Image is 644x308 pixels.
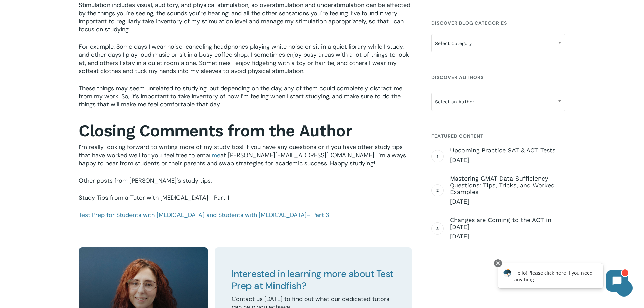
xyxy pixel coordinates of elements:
[79,84,402,109] span: These things may seem unrelated to studying, but depending on the day, any of them could complete...
[450,217,565,230] span: Changes are Coming to the ACT in [DATE]
[79,151,406,167] span: at [PERSON_NAME][EMAIL_ADDRESS][DOMAIN_NAME]. I’m always happy to hear from students or their par...
[450,232,565,240] span: [DATE]
[432,95,565,109] span: Select an Author
[232,267,393,292] span: Interested in learning more about Test Prep at Mindfish?
[79,211,329,219] a: Test Prep for Students with [MEDICAL_DATA] and Students with [MEDICAL_DATA]– Part 3
[79,43,409,75] span: For example, Some days I wear noise-canceling headphones playing white noise or sit in a quiet li...
[450,175,565,195] span: Mastering GMAT Data Sufficiency Questions: Tips, Tricks, and Worked Examples
[79,176,412,194] p: Other posts from [PERSON_NAME]’s study tips:
[431,34,565,52] span: Select Category
[431,130,565,142] h4: Featured Content
[432,36,565,50] span: Select Category
[431,93,565,111] span: Select an Author
[450,197,565,206] span: [DATE]
[431,71,565,84] h4: Discover Authors
[450,217,565,240] a: Changes are Coming to the ACT in [DATE] [DATE]
[450,175,565,206] a: Mastering GMAT Data Sufficiency Questions: Tips, Tricks, and Worked Examples [DATE]
[79,121,352,140] strong: Closing Comments from the Author
[450,156,565,164] span: [DATE]
[79,194,229,202] a: Study Tips from a Tutor with [MEDICAL_DATA]– Part 1
[491,258,635,299] iframe: Chatbot
[208,194,229,202] span: – Part 1
[450,147,565,164] a: Upcoming Practice SAT & ACT Tests [DATE]
[450,147,565,154] span: Upcoming Practice SAT & ACT Tests
[431,17,565,29] h4: Discover Blog Categories
[212,151,220,159] a: me
[79,1,410,33] span: Stimulation includes visual, auditory, and physical stimulation, so overstimulation and understim...
[79,143,403,159] span: I’m really looking forward to writing more of my study tips! If you have any questions or if you ...
[307,211,329,219] span: – Part 3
